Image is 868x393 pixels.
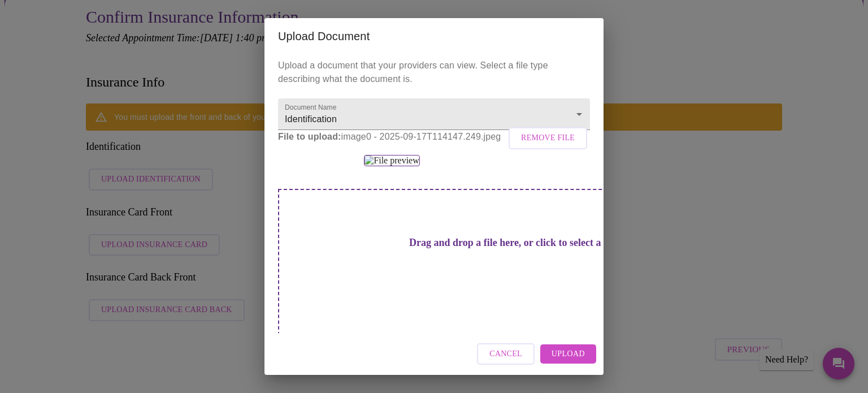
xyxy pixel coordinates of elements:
strong: File to upload: [278,132,341,141]
button: Upload [540,344,596,364]
h3: Drag and drop a file here, or click to select a file [357,237,669,249]
button: Remove File [509,127,587,149]
span: Remove File [521,131,575,145]
h2: Upload Document [278,27,590,45]
div: Identification [278,98,590,130]
img: File preview [364,155,419,166]
p: Upload a document that your providers can view. Select a file type describing what the document is. [278,59,590,86]
button: Cancel [477,343,535,365]
span: Upload [552,347,585,361]
p: image0 - 2025-09-17T114147.249.jpeg [278,130,590,144]
span: Cancel [489,347,522,361]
